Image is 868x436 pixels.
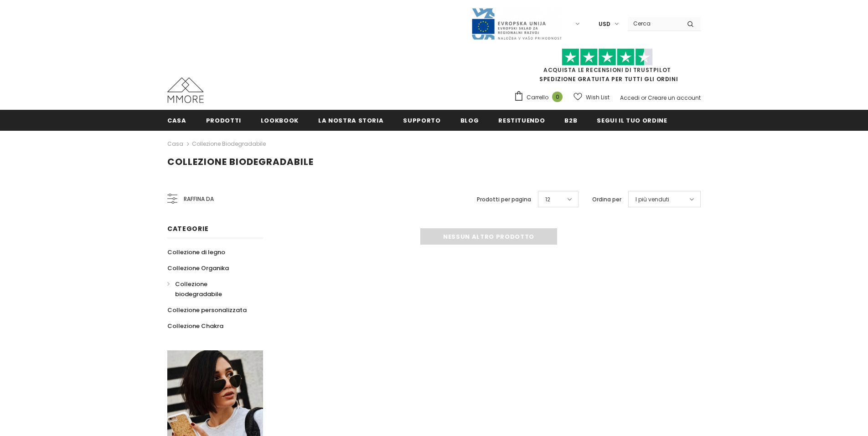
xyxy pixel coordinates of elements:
span: USD [599,20,610,29]
span: Blog [460,116,479,125]
a: Wish List [573,89,610,105]
span: Collezione Organika [167,264,229,272]
span: SPEDIZIONE GRATUITA PER TUTTI GLI ORDINI [514,52,701,83]
label: Ordina per [592,195,621,204]
span: 12 [545,195,550,204]
span: Casa [167,116,186,125]
input: Search Site [628,17,680,30]
a: Restituendo [498,110,545,130]
a: Carrello 0 [514,91,567,104]
span: Collezione biodegradabile [167,155,314,168]
img: Javni Razpis [471,7,562,41]
span: or [641,94,646,102]
span: Restituendo [498,116,545,125]
span: Prodotti [206,116,241,125]
img: Casi MMORE [167,77,204,103]
span: Collezione personalizzata [167,306,247,314]
a: Collezione personalizzata [167,302,247,318]
a: Collezione di legno [167,244,225,260]
a: Segui il tuo ordine [597,110,667,130]
span: B2B [564,116,577,125]
a: Javni Razpis [471,20,562,27]
a: Lookbook [261,110,299,130]
a: Acquista le recensioni di TrustPilot [543,66,671,74]
span: Collezione biodegradabile [175,280,222,298]
a: supporto [403,110,440,130]
span: La nostra storia [318,116,383,125]
span: Collezione Chakra [167,322,223,330]
span: I più venduti [635,195,669,204]
a: Collezione biodegradabile [167,276,253,302]
span: supporto [403,116,440,125]
a: Collezione Organika [167,260,229,276]
img: Fidati di Pilot Stars [562,48,653,66]
a: La nostra storia [318,110,383,130]
a: Blog [460,110,479,130]
span: Raffina da [184,194,214,204]
span: 0 [552,92,563,102]
a: Collezione biodegradabile [192,140,266,148]
a: B2B [564,110,577,130]
span: Categorie [167,224,208,233]
span: Segui il tuo ordine [597,116,667,125]
a: Collezione Chakra [167,318,223,334]
a: Prodotti [206,110,241,130]
span: Wish List [586,93,610,102]
span: Lookbook [261,116,299,125]
a: Casa [167,110,186,130]
span: Carrello [527,93,548,102]
a: Creare un account [648,94,701,102]
span: Collezione di legno [167,248,225,256]
a: Accedi [620,94,640,102]
label: Prodotti per pagina [477,195,531,204]
a: Casa [167,138,183,149]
